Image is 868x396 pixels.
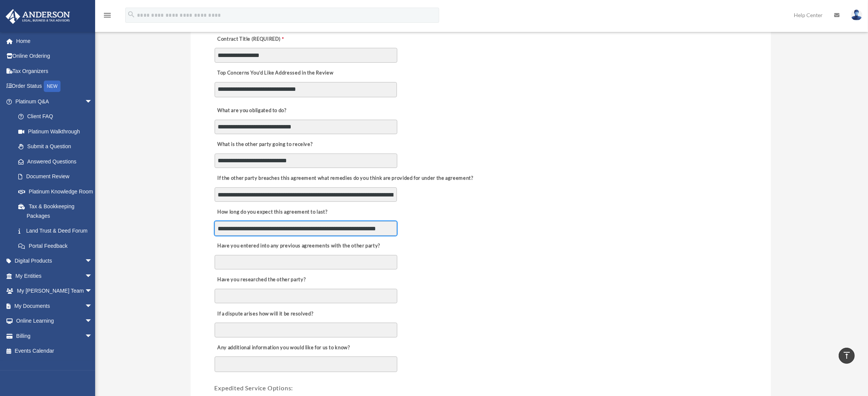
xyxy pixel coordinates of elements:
a: Digital Productsarrow_drop_down [5,253,104,269]
a: Events Calendar [5,344,104,359]
a: My Documentsarrow_drop_down [5,298,104,314]
a: Online Ordering [5,49,104,64]
span: arrow_drop_down [85,253,100,269]
label: What is the other party going to receive? [215,139,315,150]
a: Document Review [11,169,100,184]
label: Top Concerns You’d Like Addressed in the Review [215,68,336,78]
img: User Pic [851,10,862,21]
label: Contract Title (REQUIRED) [215,34,291,44]
a: Platinum Q&Aarrow_drop_down [5,94,104,109]
label: If the other party breaches this agreement what remedies do you think are provided for under the ... [215,173,475,184]
a: Client FAQ [11,109,104,124]
span: arrow_drop_down [85,298,100,314]
a: Portal Feedback [11,238,104,253]
a: menu [103,13,112,20]
a: vertical_align_top [839,348,855,364]
label: Any additional information you would like for us to know? [215,342,352,353]
a: Tax Organizers [5,63,104,79]
a: Submit a Question [11,139,104,154]
a: My Entitiesarrow_drop_down [5,268,104,284]
span: arrow_drop_down [85,268,100,284]
img: Anderson Advisors Platinum Portal [3,9,72,24]
a: Home [5,33,104,49]
i: menu [103,11,112,20]
a: Answered Questions [11,154,104,169]
span: Expedited Service Options: [215,384,293,391]
i: search [127,10,135,19]
label: How long do you expect this agreement to last? [215,207,330,218]
a: Platinum Knowledge Room [11,184,104,199]
a: Online Learningarrow_drop_down [5,314,104,329]
a: Tax & Bookkeeping Packages [11,199,104,223]
span: arrow_drop_down [85,94,100,109]
a: Order StatusNEW [5,79,104,94]
a: Billingarrow_drop_down [5,328,104,344]
span: arrow_drop_down [85,328,100,344]
span: arrow_drop_down [85,314,100,329]
i: vertical_align_top [842,351,851,360]
a: Platinum Walkthrough [11,124,104,139]
div: NEW [44,81,61,92]
label: Have you researched the other party? [215,275,308,285]
label: Have you entered into any previous agreements with the other party? [215,241,382,252]
a: Land Trust & Deed Forum [11,223,104,239]
label: What are you obligated to do? [215,106,291,116]
label: If a dispute arises how will it be resolved? [215,309,315,319]
a: My [PERSON_NAME] Teamarrow_drop_down [5,284,104,299]
span: arrow_drop_down [85,284,100,299]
